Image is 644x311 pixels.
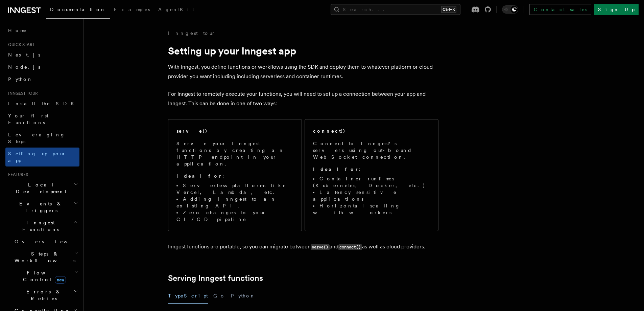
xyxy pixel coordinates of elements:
button: Local Development [5,179,79,198]
span: Steps & Workflows [12,250,75,264]
span: Events & Triggers [5,200,74,214]
button: Toggle dark mode [502,5,518,14]
span: Leveraging Steps [8,132,65,144]
button: Events & Triggers [5,198,79,217]
h1: Setting up your Inngest app [168,45,438,57]
li: Zero changes to your CI/CD pipeline [176,209,293,223]
p: Connect to Inngest's servers using out-bound WebSocket connection. [313,140,430,160]
span: Quick start [5,42,35,47]
a: Examples [110,2,154,18]
a: Your first Functions [5,110,79,129]
span: Next.js [8,52,40,58]
strong: Ideal for [313,166,359,172]
span: Inngest Functions [5,219,73,233]
li: Horizontal scaling with workers [313,202,430,216]
a: Leveraging Steps [5,129,79,148]
a: AgentKit [154,2,198,18]
code: serve() [311,244,330,250]
button: TypeScript [168,288,208,304]
p: For Inngest to remotely execute your functions, you will need to set up a connection between your... [168,89,438,108]
a: Next.js [5,49,79,61]
button: Errors & Retries [12,286,79,305]
button: Flow Controlnew [12,267,79,286]
li: Container runtimes (Kubernetes, Docker, etc.) [313,175,430,189]
span: Flow Control [12,269,74,283]
span: Errors & Retries [12,288,73,302]
a: Overview [12,236,79,248]
kbd: Ctrl+K [441,6,456,13]
a: Inngest tour [168,30,215,37]
p: Serve your Inngest functions by creating an HTTP endpoint in your application. [176,140,293,167]
a: Contact sales [529,4,591,15]
button: Steps & Workflows [12,248,79,267]
span: Home [8,27,27,34]
a: Serving Inngest functions [168,273,263,283]
span: Local Development [5,181,74,195]
a: Sign Up [594,4,639,15]
p: Inngest functions are portable, so you can migrate between and as well as cloud providers. [168,242,438,252]
a: serve()Serve your Inngest functions by creating an HTTP endpoint in your application.Ideal for:Se... [168,119,302,231]
strong: Ideal for [176,173,222,179]
span: Python [8,76,33,82]
span: Setting up your app [8,151,66,163]
h2: serve() [176,128,208,134]
a: Python [5,73,79,85]
p: With Inngest, you define functions or workflows using the SDK and deploy them to whatever platfor... [168,62,438,81]
span: Install the SDK [8,101,78,106]
button: Go [213,288,225,304]
span: Inngest tour [5,91,38,96]
p: : [176,173,293,179]
a: Home [5,24,79,37]
a: connect()Connect to Inngest's servers using out-bound WebSocket connection.Ideal for:Container ru... [305,119,438,231]
button: Python [231,288,256,304]
span: new [55,276,66,284]
span: AgentKit [158,7,194,12]
h2: connect() [313,128,345,134]
span: Your first Functions [8,113,48,125]
span: Node.js [8,64,40,70]
a: Install the SDK [5,97,79,110]
button: Search...Ctrl+K [331,4,460,15]
span: Features [5,172,28,177]
li: Latency sensitive applications [313,189,430,202]
span: Documentation [50,7,106,12]
span: Examples [114,7,150,12]
li: Serverless platforms like Vercel, Lambda, etc. [176,182,293,196]
a: Setting up your app [5,148,79,166]
code: connect() [338,244,362,250]
li: Adding Inngest to an existing API. [176,196,293,209]
a: Node.js [5,61,79,73]
button: Inngest Functions [5,217,79,236]
a: Documentation [46,2,110,19]
span: Overview [15,239,84,244]
p: : [313,166,430,173]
